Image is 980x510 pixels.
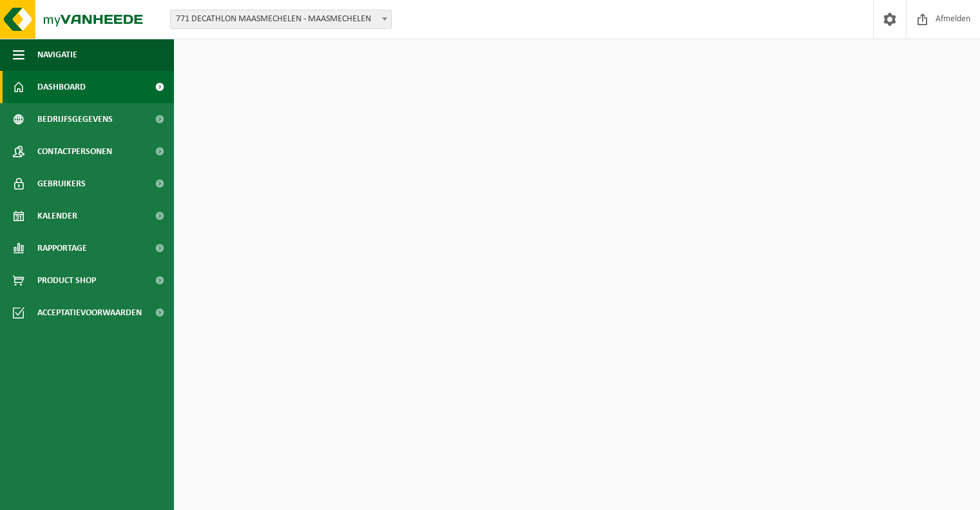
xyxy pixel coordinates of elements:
span: Product Shop [37,264,96,297]
span: Kalender [37,200,77,232]
span: Contactpersonen [37,135,112,168]
span: Navigatie [37,39,77,71]
span: Dashboard [37,71,86,103]
span: 771 DECATHLON MAASMECHELEN - MAASMECHELEN [171,10,391,28]
span: Rapportage [37,232,87,264]
span: 771 DECATHLON MAASMECHELEN - MAASMECHELEN [170,10,392,29]
span: Bedrijfsgegevens [37,103,113,135]
span: Acceptatievoorwaarden [37,297,142,329]
span: Gebruikers [37,168,86,200]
